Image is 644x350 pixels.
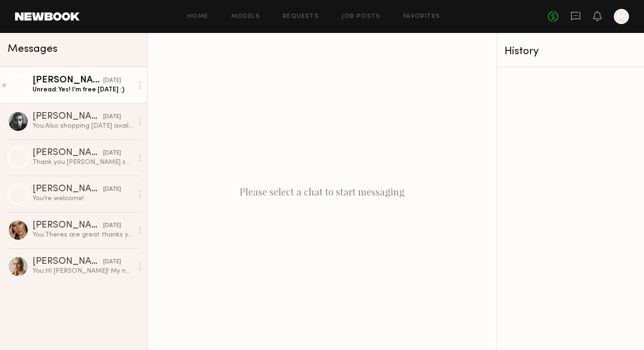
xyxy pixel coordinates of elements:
[33,257,103,267] div: [PERSON_NAME]
[33,112,103,122] div: [PERSON_NAME]
[505,46,636,57] div: History
[103,149,121,158] div: [DATE]
[103,76,121,85] div: [DATE]
[33,230,133,239] div: You: Theres are great thanks you for the quick response [PERSON_NAME]!
[33,85,133,94] div: Unread: Yes! I’m free [DATE] :)
[403,14,440,20] a: Favorites
[33,76,103,85] div: [PERSON_NAME]
[33,267,133,276] div: You: HI [PERSON_NAME]! My names [PERSON_NAME], I'm the marketing manager of a brand called Seea (...
[33,122,133,130] div: You: Also shopping [DATE] availability
[614,9,629,24] a: M
[8,44,57,55] span: Messages
[33,194,133,203] div: You’re welcome!
[231,14,260,20] a: Models
[103,258,121,267] div: [DATE]
[33,221,103,230] div: [PERSON_NAME]
[283,14,319,20] a: Requests
[103,113,121,122] div: [DATE]
[103,221,121,230] div: [DATE]
[33,185,103,194] div: [PERSON_NAME]
[33,158,133,167] div: Thank you [PERSON_NAME] such a pleasure 🤍
[33,148,103,158] div: [PERSON_NAME]
[147,33,497,350] div: Please select a chat to start messaging
[187,14,209,20] a: Home
[103,185,121,194] div: [DATE]
[342,14,381,20] a: Job Posts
